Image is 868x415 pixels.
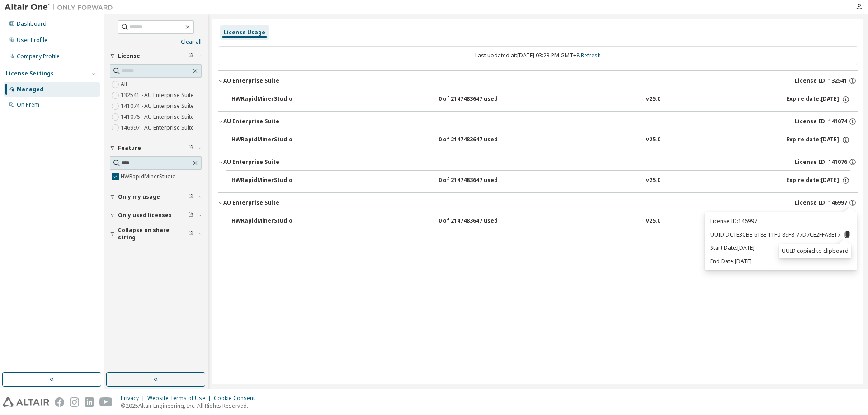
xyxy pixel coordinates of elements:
[121,79,129,90] label: All
[795,77,847,84] span: License ID: 132541
[231,130,850,150] button: HWRapidMinerStudio0 of 2147483647 usedv25.0Expire date:[DATE]
[121,101,196,112] label: 141074 - AU Enterprise Suite
[121,402,260,410] p: © 2025 Altair Engineering, Inc. All Rights Reserved.
[231,211,850,231] button: HWRapidMinerStudio0 of 2147483647 usedv25.0Expire date:[DATE]
[223,199,279,206] div: AU Enterprise Suite
[188,145,193,152] span: Clear filter
[218,46,858,65] div: Last updated at: [DATE] 03:23 PM GMT+8
[223,77,279,84] div: AU Enterprise Suite
[710,244,851,252] p: Start Date: [DATE]
[121,122,196,133] label: 146997 - AU Enterprise Suite
[223,159,279,166] div: AU Enterprise Suite
[646,95,660,103] div: v25.0
[439,95,520,103] div: 0 of 2147483647 used
[110,224,202,244] button: Collapse on share string
[85,397,94,407] img: linkedin.svg
[710,230,851,238] p: UUID: DC1E3CBE-618E-11F0-89F8-77D7CE2FFA8E17
[231,89,850,109] button: HWRapidMinerStudio0 of 2147483647 usedv25.0Expire date:[DATE]
[786,95,850,103] div: Expire date: [DATE]
[218,152,858,172] button: AU Enterprise SuiteLicense ID: 141076
[17,20,47,28] div: Dashboard
[218,71,858,91] button: AU Enterprise SuiteLicense ID: 132541
[121,112,196,122] label: 141076 - AU Enterprise Suite
[214,395,260,402] div: Cookie Consent
[231,171,850,191] button: HWRapidMinerStudio0 of 2147483647 usedv25.0Expire date:[DATE]
[118,52,140,60] span: License
[110,38,202,46] a: Clear all
[188,230,193,238] span: Clear filter
[118,145,141,152] span: Feature
[224,29,265,36] div: License Usage
[786,136,850,144] div: Expire date: [DATE]
[17,101,39,108] div: On Prem
[17,37,47,44] div: User Profile
[218,112,858,131] button: AU Enterprise SuiteLicense ID: 141074
[646,136,660,144] div: v25.0
[795,159,847,166] span: License ID: 141076
[795,199,847,206] span: License ID: 146997
[188,193,193,201] span: Clear filter
[795,118,847,125] span: License ID: 141074
[110,187,202,207] button: Only my usage
[231,136,313,144] div: HWRapidMinerStudio
[581,51,601,59] a: Refresh
[55,397,64,407] img: facebook.svg
[439,217,520,225] div: 0 of 2147483647 used
[121,171,178,182] label: HWRapidMinerStudio
[99,397,113,407] img: youtube.svg
[188,212,193,219] span: Clear filter
[110,205,202,225] button: Only used licenses
[6,70,54,77] div: License Settings
[646,217,660,225] div: v25.0
[786,177,850,185] div: Expire date: [DATE]
[710,217,851,225] p: License ID: 146997
[188,52,193,60] span: Clear filter
[231,217,313,225] div: HWRapidMinerStudio
[710,257,851,265] p: End Date: [DATE]
[231,95,313,103] div: HWRapidMinerStudio
[110,46,202,66] button: License
[118,227,188,241] span: Collapse on share string
[147,395,214,402] div: Website Terms of Use
[17,86,43,93] div: Managed
[439,136,520,144] div: 0 of 2147483647 used
[231,177,313,185] div: HWRapidMinerStudio
[121,395,147,402] div: Privacy
[646,177,660,185] div: v25.0
[779,244,851,258] div: UUID copied to clipboard
[70,397,79,407] img: instagram.svg
[118,212,172,219] span: Only used licenses
[121,90,196,101] label: 132541 - AU Enterprise Suite
[110,138,202,158] button: Feature
[5,3,118,12] img: Altair One
[17,53,60,60] div: Company Profile
[118,193,160,201] span: Only my usage
[223,118,279,125] div: AU Enterprise Suite
[218,193,858,213] button: AU Enterprise SuiteLicense ID: 146997
[3,397,49,407] img: altair_logo.svg
[439,177,520,185] div: 0 of 2147483647 used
